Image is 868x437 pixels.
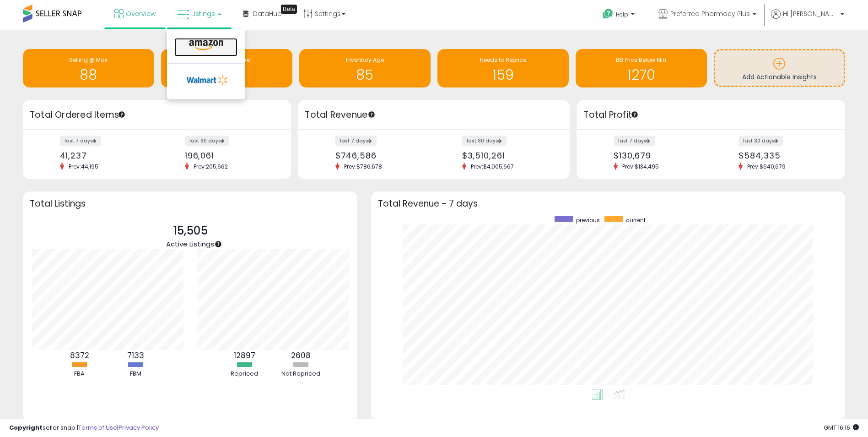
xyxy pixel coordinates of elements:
span: Prev: 205,662 [189,163,232,170]
span: Active Listings [166,239,214,249]
span: Inventory Age [346,56,384,64]
span: Selling @ Max [69,56,108,64]
h3: Total Profit [583,109,838,121]
label: last 30 days [185,136,229,146]
div: Tooltip anchor [214,240,222,248]
a: Terms of Use [78,423,117,432]
a: Non Competitive 932 [161,49,292,87]
span: Non Competitive [204,56,250,64]
label: last 7 days [60,136,101,146]
div: Not Repriced [273,370,328,378]
b: 7133 [127,350,144,361]
span: Prev: $786,678 [340,163,387,170]
span: Listings [191,9,215,18]
a: BB Price Below Min 1270 [576,49,707,87]
a: Hi [PERSON_NAME] [771,9,844,30]
label: last 30 days [739,136,783,146]
span: Prev: $4,005,667 [466,163,518,170]
a: Needs to Reprice 159 [437,49,569,87]
h3: Total Ordered Items [30,109,284,121]
span: Add Actionable Insights [742,72,817,82]
span: Overview [126,9,156,18]
h3: Total Revenue [305,109,563,121]
b: 2608 [291,350,311,361]
span: Prev: 44,195 [64,163,103,170]
label: last 7 days [335,136,377,146]
label: last 30 days [462,136,507,146]
div: Tooltip anchor [631,110,639,119]
h3: Total Listings [30,200,350,207]
div: seller snap | | [9,424,159,432]
span: Preferred Pharmacy Plus [670,9,750,18]
a: Inventory Age 85 [299,49,431,87]
span: Prev: $640,679 [743,163,790,170]
span: previous [576,216,600,224]
i: Get Help [602,8,614,20]
div: FBA [52,370,107,378]
p: 15,505 [166,222,214,240]
strong: Copyright [9,423,43,432]
span: DataHub [253,9,282,18]
a: Selling @ Max 88 [23,49,154,87]
b: 8372 [70,350,89,361]
div: Tooltip anchor [367,110,376,119]
span: Hi [PERSON_NAME] [783,9,838,18]
h1: 159 [442,67,564,82]
h1: 85 [304,67,426,82]
a: Help [595,1,644,30]
a: Add Actionable Insights [715,50,844,86]
h1: 932 [166,67,288,82]
b: 12897 [234,350,255,361]
div: Tooltip anchor [281,5,297,14]
span: Needs to Reprice [480,56,526,64]
span: 2025-09-11 16:16 GMT [824,423,859,432]
span: current [626,216,646,224]
span: Prev: $134,495 [618,163,663,170]
div: Tooltip anchor [118,110,126,119]
span: Help [616,11,628,18]
div: Repriced [217,370,272,378]
span: BB Price Below Min [616,56,666,64]
div: $584,335 [739,151,829,160]
h3: Total Revenue - 7 days [378,200,838,207]
a: Privacy Policy [119,423,159,432]
div: $746,586 [335,151,427,160]
div: $3,510,261 [462,151,554,160]
div: 196,061 [185,151,275,160]
div: FBM [108,370,163,378]
h1: 1270 [580,67,702,82]
div: 41,237 [60,151,151,160]
h1: 88 [27,67,150,82]
div: $130,679 [614,151,704,160]
label: last 7 days [614,136,655,146]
